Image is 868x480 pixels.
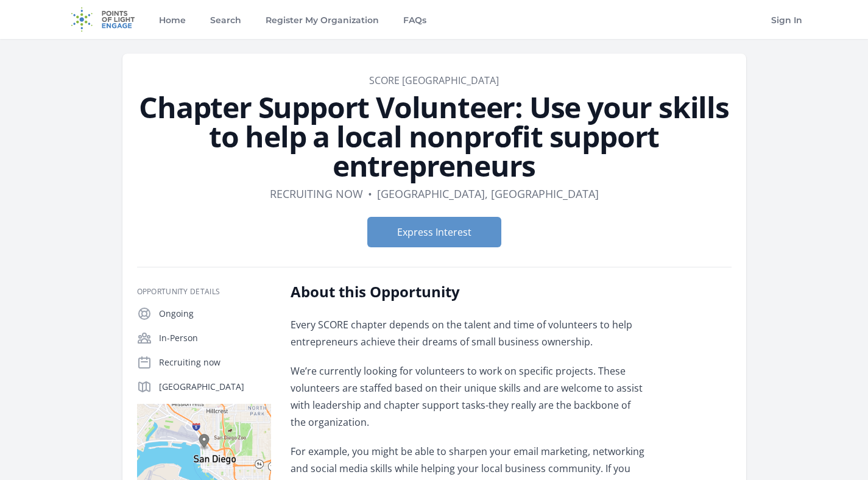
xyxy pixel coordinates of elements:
[291,316,647,350] p: Every SCORE chapter depends on the talent and time of volunteers to help entrepreneurs achieve th...
[159,381,271,393] p: [GEOGRAPHIC_DATA]
[159,308,271,320] p: Ongoing
[377,185,599,202] dd: [GEOGRAPHIC_DATA], [GEOGRAPHIC_DATA]
[367,217,501,247] button: Express Interest
[291,362,647,431] p: We’re currently looking for volunteers to work on specific projects. These volunteers are staffed...
[137,287,271,297] h3: Opportunity Details
[270,185,363,202] dd: Recruiting now
[368,185,372,202] div: •
[159,356,271,369] p: Recruiting now
[159,332,271,344] p: In-Person
[137,93,732,180] h1: Chapter Support Volunteer: Use your skills to help a local nonprofit support entrepreneurs
[369,74,499,87] a: SCORE [GEOGRAPHIC_DATA]
[291,282,647,302] h2: About this Opportunity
